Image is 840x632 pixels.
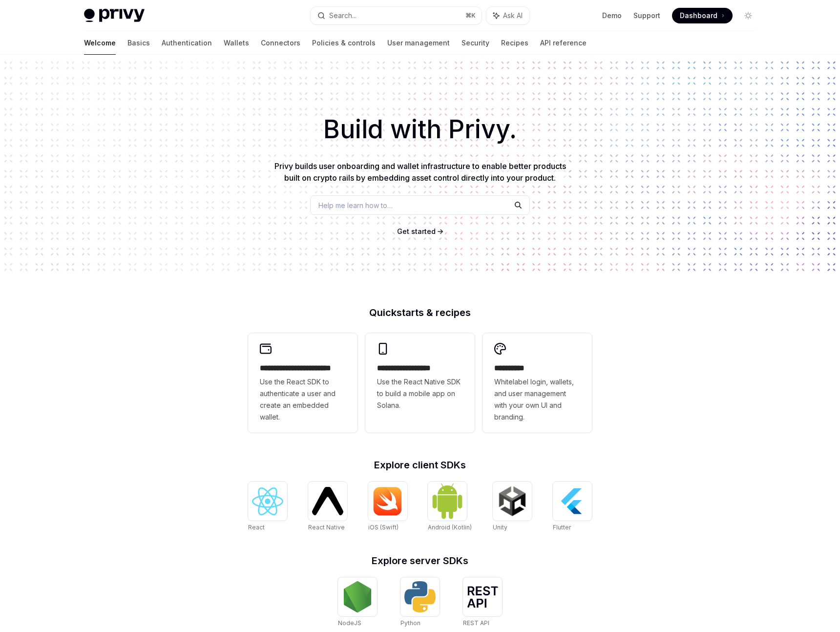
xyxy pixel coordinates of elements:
img: Flutter [557,485,588,517]
div: Search... [329,10,357,21]
span: Get started [397,227,436,235]
a: Policies & controls [312,31,376,55]
img: Android (Kotlin) [432,483,463,519]
h2: Explore server SDKs [248,556,592,566]
a: Support [633,11,660,21]
a: Dashboard [672,8,733,23]
a: **** *****Whitelabel login, wallets, and user management with your own UI and branding. [483,333,592,433]
span: Ask AI [503,11,523,21]
span: ⌘ K [465,12,476,20]
h2: Explore client SDKs [248,460,592,470]
img: light logo [84,9,145,22]
h1: Build with Privy. [16,110,824,148]
span: Privy builds user onboarding and wallet infrastructure to enable better products built on crypto ... [274,161,566,183]
a: PythonPython [400,577,440,628]
img: Python [404,581,436,612]
a: NodeJSNodeJS [338,577,377,628]
a: Get started [397,227,436,236]
span: React Native [308,524,345,531]
a: Connectors [261,31,300,55]
a: **** **** **** ***Use the React Native SDK to build a mobile app on Solana. [365,333,475,433]
a: API reference [540,31,587,55]
button: Ask AI [486,7,529,24]
button: Search...⌘K [311,7,482,24]
img: iOS (Swift) [372,486,403,516]
a: UnityUnity [493,482,532,532]
span: Use the React Native SDK to build a mobile app on Solana. [377,376,463,411]
span: React [248,524,265,531]
a: Authentication [162,31,212,55]
span: Unity [493,524,507,531]
span: Python [400,619,420,627]
a: Basics [127,31,150,55]
a: iOS (Swift)iOS (Swift) [368,482,407,532]
a: Security [462,31,489,55]
a: Android (Kotlin)Android (Kotlin) [428,482,472,532]
span: Help me learn how to… [318,200,393,211]
span: Android (Kotlin) [428,524,472,531]
span: iOS (Swift) [368,524,399,531]
span: Dashboard [680,11,717,21]
a: Wallets [224,31,249,55]
span: REST API [463,619,489,627]
a: User management [387,31,450,55]
span: Flutter [553,524,571,531]
a: ReactReact [248,482,287,532]
a: Welcome [84,31,116,55]
a: REST APIREST API [463,577,502,628]
span: Whitelabel login, wallets, and user management with your own UI and branding. [494,376,580,423]
span: NodeJS [338,619,361,627]
a: Recipes [501,31,528,55]
img: Unity [497,485,528,517]
a: React NativeReact Native [308,482,347,532]
a: Demo [602,11,622,21]
img: NodeJS [342,581,373,612]
h2: Quickstarts & recipes [248,308,592,317]
span: Use the React SDK to authenticate a user and create an embedded wallet. [260,376,346,423]
img: React [252,487,283,515]
img: REST API [467,586,498,608]
button: Toggle dark mode [740,8,756,23]
img: React Native [312,487,343,515]
a: FlutterFlutter [553,482,592,532]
